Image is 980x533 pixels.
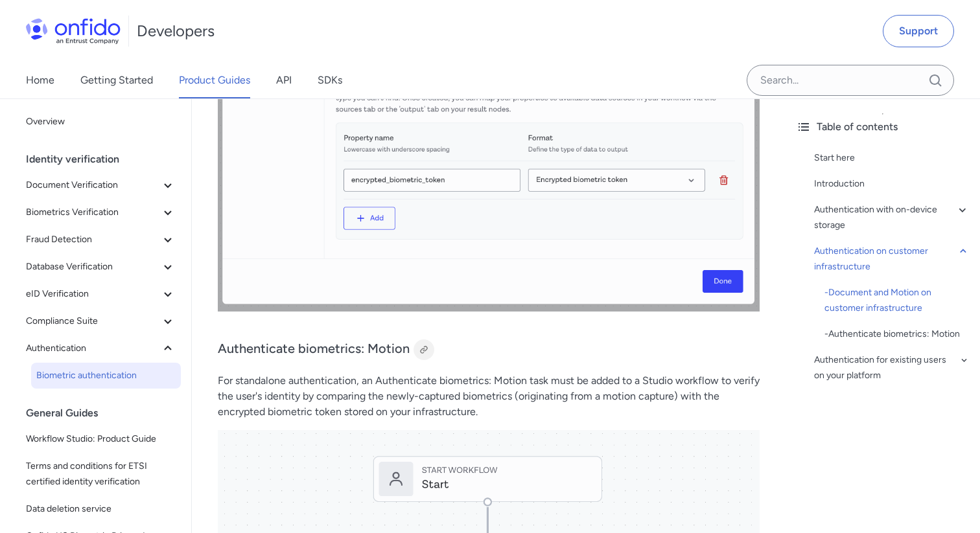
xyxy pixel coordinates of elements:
span: eID Verification [26,286,160,302]
button: Authentication [21,335,181,361]
a: Authentication for existing users on your platform [814,352,970,383]
input: Onfido search input field [747,65,954,96]
a: Terms and conditions for ETSI certified identity verification [21,453,181,495]
a: SDKs [318,62,342,98]
a: Support [883,15,954,47]
a: Getting Started [80,62,153,98]
div: Table of contents [796,119,970,135]
a: Authentication on customer infrastructure [814,244,970,275]
a: Overview [21,109,181,135]
a: Workflow Studio: Product Guide [21,426,181,452]
a: Introduction [814,176,970,192]
a: Product Guides [179,62,250,98]
span: Document Verification [26,177,160,193]
button: Database Verification [21,254,181,280]
span: Fraud Detection [26,232,160,247]
a: Start here [814,150,970,166]
span: Compliance Suite [26,313,160,329]
img: Encrypted biometric token as workflow output [218,8,760,312]
a: -Document and Motion on customer infrastructure [824,285,970,316]
span: Workflow Studio: Product Guide [26,431,176,447]
a: Data deletion service [21,496,181,522]
div: General Guides [26,400,186,426]
h3: Authenticate biometrics: Motion [218,339,760,360]
span: Biometrics Verification [26,205,160,220]
button: Compliance Suite [21,308,181,334]
div: Identity verification [26,146,186,172]
span: Overview [26,114,176,130]
span: Data deletion service [26,501,176,517]
a: -Authenticate biometrics: Motion [824,326,970,342]
span: Terms and conditions for ETSI certified identity verification [26,459,176,490]
img: Onfido Logo [26,18,121,44]
button: Document Verification [21,172,181,198]
button: Biometrics Verification [21,199,181,225]
button: Fraud Detection [21,227,181,253]
span: Authentication [26,341,160,356]
span: Biometric authentication [36,368,176,383]
a: Biometric authentication [31,363,181,389]
div: - Authenticate biometrics: Motion [824,326,970,342]
h1: Developers [137,21,215,41]
button: eID Verification [21,281,181,307]
div: - Document and Motion on customer infrastructure [824,285,970,316]
p: For standalone authentication, an Authenticate biometrics: Motion task must be added to a Studio ... [218,373,760,420]
a: API [276,62,292,98]
a: Home [26,62,54,98]
span: Database Verification [26,259,160,275]
a: Authentication with on-device storage [814,202,970,233]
